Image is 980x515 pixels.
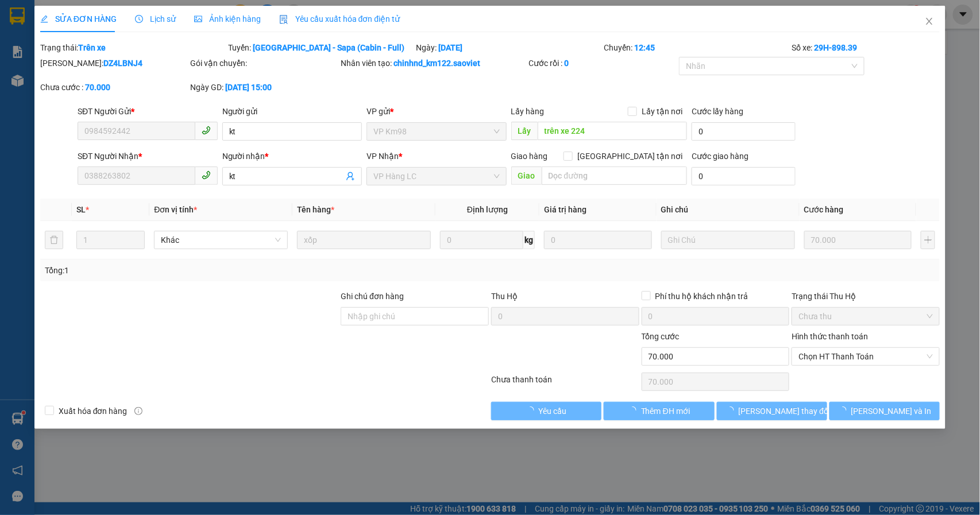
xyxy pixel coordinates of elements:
span: Phí thu hộ khách nhận trả [651,290,753,303]
span: VP Km98 [373,123,500,140]
span: Lấy [511,122,538,140]
div: Trạng thái: [39,41,227,54]
div: Ngày: [415,41,603,54]
div: Chuyến: [603,41,790,54]
b: [GEOGRAPHIC_DATA] - Sapa (Cabin - Full) [253,43,404,52]
label: Cước lấy hàng [692,107,743,116]
span: info-circle [134,407,142,415]
b: Trên xe [78,43,106,52]
label: Hình thức thanh toán [792,332,868,341]
b: 29H-898.39 [815,43,858,52]
input: 0 [804,231,912,249]
div: VP gửi [366,105,507,118]
button: Thêm ĐH mới [604,402,714,420]
span: user-add [346,172,355,181]
span: loading [839,406,851,415]
input: Cước lấy hàng [692,122,796,141]
div: Số xe: [791,41,942,54]
span: [PERSON_NAME] và In [851,405,932,417]
span: VP Nhận [366,152,399,161]
div: Tuyến: [227,41,415,54]
span: clock-circle [135,15,143,23]
input: Cước giao hàng [692,167,796,185]
span: Lấy hàng [511,107,545,116]
input: Dọc đường [538,122,687,140]
span: Giao [511,166,542,185]
button: [PERSON_NAME] thay đổi [717,402,827,420]
b: 70.000 [85,83,110,92]
div: [PERSON_NAME]: [40,57,188,69]
div: Người nhận [222,150,362,162]
div: Người gửi [222,105,362,118]
label: Ghi chú đơn hàng [341,292,404,301]
span: close [925,17,934,26]
input: Ghi Chú [661,231,795,249]
b: chinhnd_km122.saoviet [393,59,480,68]
div: Trạng thái Thu Hộ [792,290,940,303]
span: VP Hàng LC [373,168,500,185]
b: DZ4LBNJ4 [103,59,142,68]
div: Chưa thanh toán [490,373,641,393]
div: Chưa cước : [40,81,188,94]
span: Ảnh kiện hàng [194,14,261,24]
div: Gói vận chuyển: [190,57,338,69]
div: Nhân viên tạo: [341,57,526,69]
th: Ghi chú [657,199,800,221]
span: phone [202,126,211,135]
span: Lấy tận nơi [637,105,687,118]
b: [DATE] [438,43,462,52]
input: VD: Bàn, Ghế [297,231,431,249]
input: Ghi chú đơn hàng [341,307,489,326]
span: loading [628,406,641,415]
span: Đơn vị tính [154,205,197,214]
span: Định lượng [467,205,508,214]
span: Thêm ĐH mới [641,405,690,417]
div: Ngày GD: [190,81,338,94]
b: 12:45 [634,43,655,52]
div: Tổng: 1 [45,264,379,277]
input: 0 [544,231,652,249]
span: loading [526,406,539,415]
button: Close [913,6,946,38]
span: SL [76,205,86,214]
b: 0 [564,59,569,68]
span: Tổng cước [642,332,680,341]
div: Cước rồi : [528,57,677,69]
input: Dọc đường [542,166,687,185]
span: Lịch sử [135,14,176,24]
span: [PERSON_NAME] thay đổi [739,405,831,417]
span: Thu Hộ [491,292,518,301]
button: delete [45,231,63,249]
button: Yêu cầu [491,402,601,420]
span: loading [726,406,739,415]
span: Tên hàng [297,205,334,214]
span: Cước hàng [804,205,844,214]
span: kg [523,231,535,249]
span: Giao hàng [511,152,548,161]
b: [DATE] 15:00 [225,83,272,92]
div: SĐT Người Gửi [78,105,218,118]
span: phone [202,171,211,180]
span: SỬA ĐƠN HÀNG [40,14,117,24]
span: picture [194,15,202,23]
span: Chọn HT Thanh Toán [798,348,933,365]
button: plus [921,231,935,249]
div: SĐT Người Nhận [78,150,218,162]
span: [GEOGRAPHIC_DATA] tận nơi [573,150,687,162]
span: Khác [161,231,281,249]
span: Giá trị hàng [544,205,587,214]
span: Chưa thu [798,308,933,325]
span: Xuất hóa đơn hàng [54,405,132,417]
label: Cước giao hàng [692,152,748,161]
img: icon [279,15,288,24]
span: edit [40,15,48,23]
span: Yêu cầu xuất hóa đơn điện tử [279,14,400,24]
button: [PERSON_NAME] và In [829,402,940,420]
span: Yêu cầu [539,405,567,417]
